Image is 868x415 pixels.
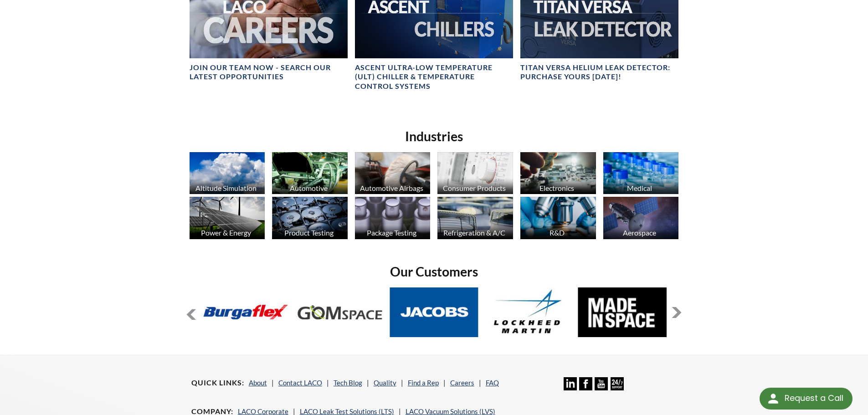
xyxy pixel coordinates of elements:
img: industry_HVAC_670x376.jpg [437,197,513,239]
img: industry_Auto-Airbag_670x376.jpg [355,152,431,195]
a: FAQ [486,379,499,387]
a: Contact LACO [278,379,322,387]
h2: Industries [186,128,683,145]
h4: Ascent Ultra-Low Temperature (ULT) Chiller & Temperature Control Systems [355,63,513,91]
a: Consumer Products [437,152,513,197]
img: industry_Automotive_670x376.jpg [272,152,348,195]
div: Automotive [271,184,347,192]
h2: Our Customers [186,263,683,280]
a: Quality [374,379,396,387]
div: Automotive Airbags [354,184,430,192]
a: Aerospace [603,197,679,241]
a: Package Testing [355,197,431,241]
img: MadeInSpace.jpg [578,287,667,337]
a: Medical [603,152,679,197]
div: Request a Call [785,388,843,409]
a: Altitude Simulation [190,152,265,197]
a: 24/7 Support [611,384,624,392]
div: Aerospace [602,228,678,237]
div: Refrigeration & A/C [436,228,512,237]
img: Artboard_1.jpg [603,197,679,239]
h4: Quick Links [191,378,244,388]
a: Careers [450,379,474,387]
img: GOM-Space.jpg [295,287,384,337]
img: 24/7 Support Icon [611,377,624,390]
img: industry_AltitudeSim_670x376.jpg [190,152,265,195]
div: Package Testing [354,228,430,237]
a: Automotive Airbags [355,152,431,197]
img: round button [766,391,781,406]
div: Product Testing [271,228,347,237]
img: industry_Consumer_670x376.jpg [437,152,513,195]
img: industry_Package_670x376.jpg [355,197,431,239]
img: Lockheed-Martin.jpg [484,287,573,337]
a: Tech Blog [334,379,362,387]
div: R&D [519,228,595,237]
a: R&D [520,197,596,241]
img: industry_Power-2_670x376.jpg [190,197,265,239]
img: industry_ProductTesting_670x376.jpg [272,197,348,239]
a: Automotive [272,152,348,197]
div: Request a Call [760,388,853,410]
h4: TITAN VERSA Helium Leak Detector: Purchase Yours [DATE]! [520,63,678,82]
div: Medical [602,184,678,192]
div: Altitude Simulation [188,184,264,192]
img: industry_Electronics_670x376.jpg [520,152,596,195]
h4: Join our team now - SEARCH OUR LATEST OPPORTUNITIES [190,63,348,82]
div: Consumer Products [436,184,512,192]
div: Power & Energy [188,228,264,237]
img: industry_Medical_670x376.jpg [603,152,679,195]
a: Electronics [520,152,596,197]
a: Power & Energy [190,197,265,241]
a: Find a Rep [408,379,439,387]
div: Electronics [519,184,595,192]
img: Burgaflex.jpg [201,287,290,337]
img: Jacobs.jpg [390,287,478,337]
a: Product Testing [272,197,348,241]
a: Refrigeration & A/C [437,197,513,241]
img: industry_R_D_670x376.jpg [520,197,596,239]
a: About [249,379,267,387]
